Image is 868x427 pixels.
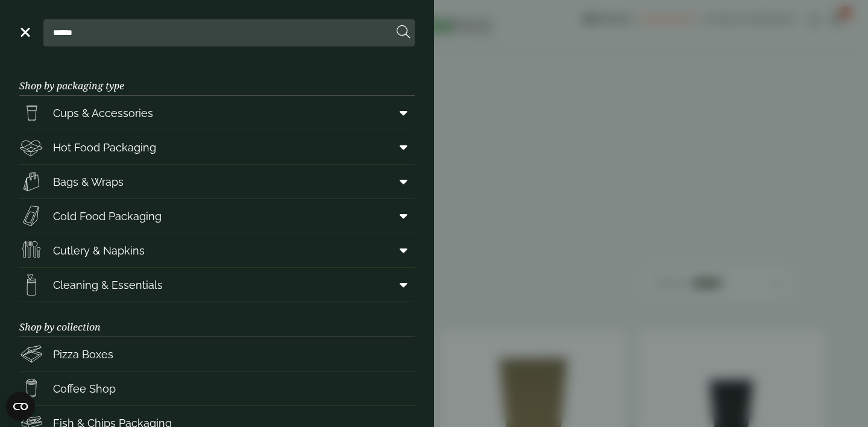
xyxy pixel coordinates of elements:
img: HotDrink_paperCup.svg [19,376,43,400]
h3: Shop by packaging type [19,61,415,96]
h3: Shop by collection [19,302,415,337]
a: Pizza Boxes [19,337,415,371]
span: Cutlery & Napkins [53,242,145,259]
a: Coffee Shop [19,372,415,405]
a: Cutlery & Napkins [19,233,415,267]
span: Cleaning & Essentials [53,277,163,293]
img: open-wipe.svg [19,273,43,297]
span: Cold Food Packaging [53,208,162,224]
a: Bags & Wraps [19,165,415,198]
span: Coffee Shop [53,381,116,397]
img: Pizza_boxes.svg [19,342,43,366]
a: Cold Food Packaging [19,199,415,233]
a: Hot Food Packaging [19,130,415,164]
a: Cleaning & Essentials [19,268,415,302]
img: Sandwich_box.svg [19,204,43,228]
span: Pizza Boxes [53,346,113,362]
span: Hot Food Packaging [53,139,156,156]
button: Open CMP widget [6,392,35,421]
img: PintNhalf_cup.svg [19,101,43,125]
img: Cutlery.svg [19,238,43,262]
img: Paper_carriers.svg [19,169,43,194]
a: Cups & Accessories [19,96,415,130]
img: Deli_box.svg [19,135,43,159]
span: Cups & Accessories [53,105,153,121]
span: Bags & Wraps [53,174,124,190]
